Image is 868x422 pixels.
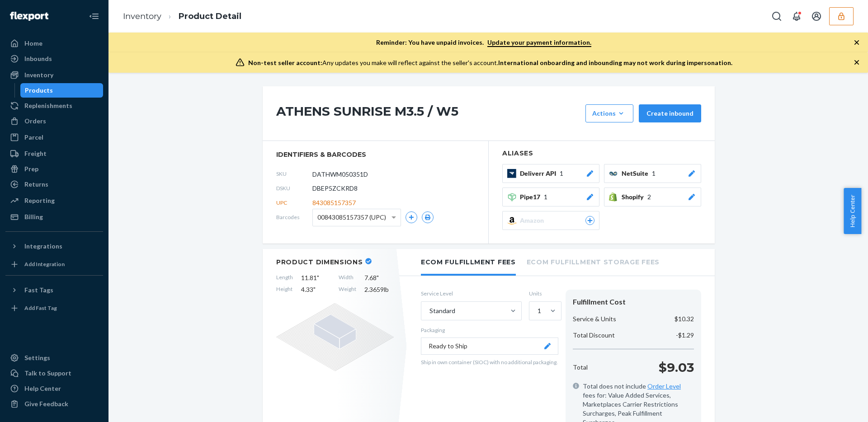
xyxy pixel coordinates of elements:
[502,150,701,157] h2: Aliases
[502,164,599,183] button: Deliverr API1
[312,198,356,207] span: 843085157357
[573,363,588,372] p: Total
[301,273,330,282] span: 11.81
[5,381,103,396] a: Help Center
[639,104,701,122] button: Create inbound
[5,177,103,192] a: Returns
[5,146,103,161] a: Freight
[301,285,330,294] span: 4.33
[123,11,161,21] a: Inventory
[5,98,103,113] a: Replenishments
[675,314,694,324] p: $10.32
[429,306,429,315] input: Standard
[487,38,591,47] a: Update your payment information.
[276,199,312,206] span: UPC
[276,184,312,192] span: DSKU
[24,54,52,63] div: Inbounds
[647,192,651,202] span: 2
[604,164,701,183] button: NetSuite1
[537,306,538,315] input: 1
[364,285,394,294] span: 2.3659 lb
[276,285,293,294] span: Height
[24,242,62,251] div: Integrations
[429,306,455,315] div: Standard
[421,338,558,355] button: Ready to Ship
[520,192,544,202] span: Pipe17
[24,70,53,80] div: Inventory
[5,193,103,208] a: Reporting
[248,58,732,67] div: Any updates you make will reflect against the seller's account.
[544,192,547,202] span: 1
[421,249,516,276] li: Ecom Fulfillment Fees
[116,3,249,30] ol: breadcrumbs
[339,285,356,294] span: Weight
[377,274,379,281] span: "
[560,169,563,178] span: 1
[24,369,71,378] div: Talk to Support
[313,286,316,293] span: "
[622,169,652,178] span: NetSuite
[502,188,599,206] button: Pipe171
[248,59,322,66] span: Non-test seller account:
[24,384,61,393] div: Help Center
[585,104,633,122] button: Actions
[502,211,599,230] button: Amazon
[5,114,103,128] a: Orders
[24,212,43,221] div: Billing
[24,149,47,158] div: Freight
[520,216,547,225] span: Amazon
[5,52,103,66] a: Inbounds
[652,169,656,178] span: 1
[5,130,103,145] a: Parcel
[527,249,660,274] li: Ecom Fulfillment Storage Fees
[24,399,68,408] div: Give Feedback
[5,257,103,272] a: Add Integration
[647,382,681,390] a: Order Level
[5,162,103,176] a: Prep
[538,306,541,315] div: 1
[24,164,38,173] div: Prep
[573,331,615,340] p: Total Discount
[276,170,312,178] span: SKU
[788,7,806,25] button: Open notifications
[276,213,312,221] span: Barcodes
[24,133,43,142] div: Parcel
[20,83,104,98] a: Products
[24,117,46,126] div: Orders
[768,7,786,25] button: Open Search Box
[276,273,293,282] span: Length
[276,150,475,159] span: identifiers & barcodes
[807,7,826,25] button: Open account menu
[317,210,386,225] span: 00843085157357 (UPC)
[179,11,241,21] a: Product Detail
[844,188,861,234] button: Help Center
[529,290,558,297] label: Units
[364,273,394,282] span: 7.68
[24,304,57,312] div: Add Fast Tag
[5,283,103,297] button: Fast Tags
[25,86,53,95] div: Products
[573,314,616,324] p: Service & Units
[317,274,319,281] span: "
[5,68,103,82] a: Inventory
[676,331,694,340] p: -$1.29
[421,358,558,366] p: Ship in own container (SIOC) with no additional packaging.
[659,358,694,376] p: $9.03
[573,297,694,307] div: Fulfillment Cost
[604,188,701,206] button: Shopify2
[24,101,72,110] div: Replenishments
[5,36,103,51] a: Home
[5,239,103,253] button: Integrations
[498,59,732,66] span: International onboarding and inbounding may not work during impersonation.
[5,210,103,224] a: Billing
[421,326,558,334] p: Packaging
[24,180,48,189] div: Returns
[85,7,103,25] button: Close Navigation
[24,286,53,295] div: Fast Tags
[24,39,42,48] div: Home
[5,366,103,380] a: Talk to Support
[339,273,356,282] span: Width
[592,109,627,118] div: Actions
[24,353,50,362] div: Settings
